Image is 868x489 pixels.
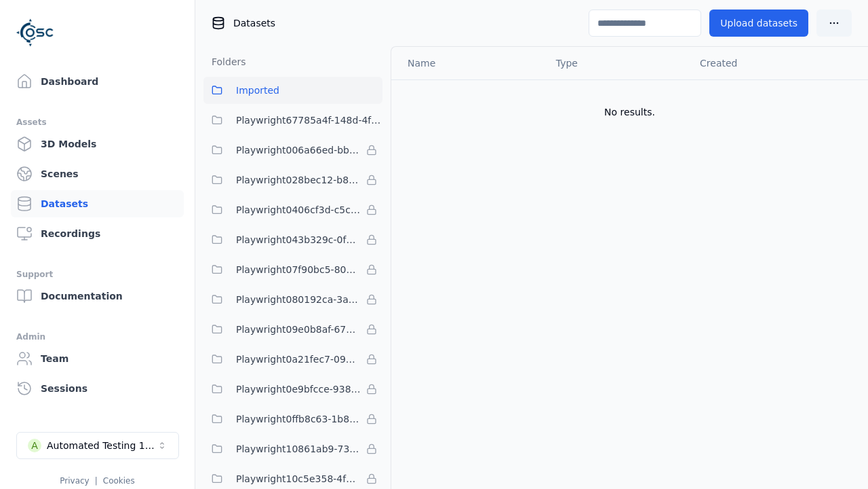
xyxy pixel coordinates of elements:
[545,47,689,79] th: Type
[11,345,184,372] a: Team
[236,381,361,397] span: Playwright0e9bfcce-9385-4655-aad9-5e1830d0cbce
[236,172,361,188] span: Playwright028bec12-b853-4041-8716-f34111cdbd0b
[28,439,41,452] div: A
[11,375,184,402] a: Sessions
[203,196,382,223] button: Playwright0406cf3d-c5c6-4809-a891-d4d7aaf60441
[236,471,361,487] span: Playwright10c5e358-4f76-4599-baaf-fd5b2776e6be
[203,405,382,433] button: Playwright0ffb8c63-1b89-42f9-8930-08c6864de4e8
[60,476,89,486] a: Privacy
[203,346,382,373] button: Playwright0a21fec7-093e-446e-ac90-feefe60349da
[203,137,382,164] button: Playwright006a66ed-bbfa-4b84-a6f2-8b03960da6f1
[236,291,361,308] span: Playwright080192ca-3ab8-4170-8689-2c2dffafb10d
[236,321,361,338] span: Playwright09e0b8af-6797-487c-9a58-df45af994400
[203,226,382,253] button: Playwright043b329c-0fea-4eef-a1dd-c1b85d96f68d
[203,77,382,104] button: Imported
[236,441,361,457] span: Playwright10861ab9-735f-4df9-aafe-eebd5bc866d9
[709,10,808,37] button: Upload datasets
[236,142,361,158] span: Playwright006a66ed-bbfa-4b84-a6f2-8b03960da6f1
[203,316,382,343] button: Playwright09e0b8af-6797-487c-9a58-df45af994400
[11,220,184,247] a: Recordings
[11,130,184,158] a: 3D Models
[16,266,178,283] div: Support
[16,14,54,52] img: Logo
[11,68,184,95] a: Dashboard
[95,476,98,486] span: |
[203,55,246,69] h3: Folders
[233,16,275,30] span: Datasets
[203,286,382,313] button: Playwright080192ca-3ab8-4170-8689-2c2dffafb10d
[103,476,135,486] a: Cookies
[16,432,179,459] button: Select a workspace
[203,256,382,283] button: Playwright07f90bc5-80d1-4d58-862e-051c9f56b799
[11,283,184,310] a: Documentation
[203,107,382,134] button: Playwright67785a4f-148d-4fca-8377-30898b20f4a2
[391,79,868,145] td: No results.
[236,261,361,278] span: Playwright07f90bc5-80d1-4d58-862e-051c9f56b799
[11,190,184,217] a: Datasets
[391,47,545,79] th: Name
[16,114,178,130] div: Assets
[689,47,846,79] th: Created
[236,112,382,128] span: Playwright67785a4f-148d-4fca-8377-30898b20f4a2
[236,202,361,218] span: Playwright0406cf3d-c5c6-4809-a891-d4d7aaf60441
[203,435,382,463] button: Playwright10861ab9-735f-4df9-aafe-eebd5bc866d9
[236,232,361,248] span: Playwright043b329c-0fea-4eef-a1dd-c1b85d96f68d
[16,329,178,345] div: Admin
[236,351,361,367] span: Playwright0a21fec7-093e-446e-ac90-feefe60349da
[236,82,279,98] span: Imported
[203,166,382,194] button: Playwright028bec12-b853-4041-8716-f34111cdbd0b
[47,439,157,452] div: Automated Testing 1 - Playwright
[203,376,382,403] button: Playwright0e9bfcce-9385-4655-aad9-5e1830d0cbce
[11,160,184,187] a: Scenes
[236,411,361,427] span: Playwright0ffb8c63-1b89-42f9-8930-08c6864de4e8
